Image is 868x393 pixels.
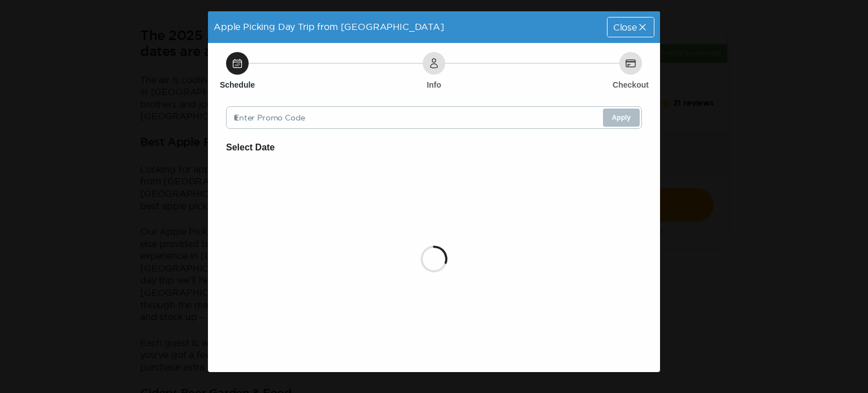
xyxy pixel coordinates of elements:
[427,79,441,90] h6: Info
[613,79,649,90] h6: Checkout
[613,23,637,32] span: Close
[226,140,642,155] h6: Select Date
[220,79,255,90] h6: Schedule
[214,21,444,32] span: Apple Picking Day Trip from [GEOGRAPHIC_DATA]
